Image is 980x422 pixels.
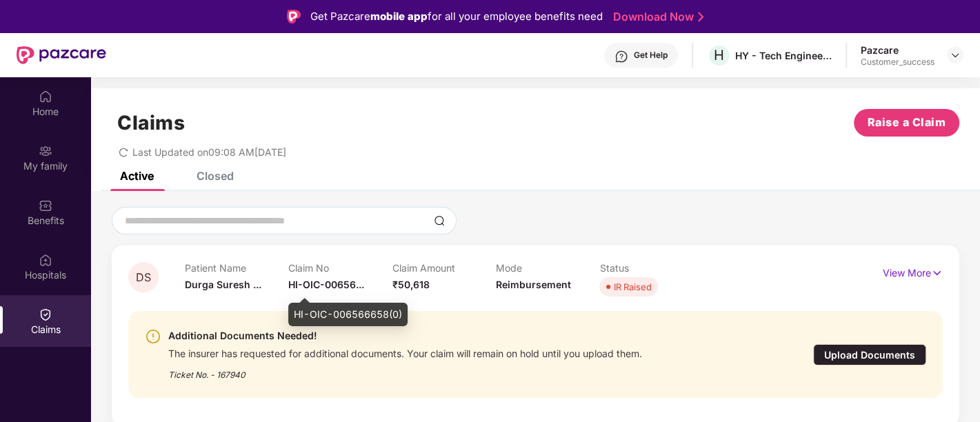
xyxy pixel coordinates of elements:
[496,279,571,290] span: Reimbursement
[931,265,943,281] img: svg+xml;base64,PHN2ZyB4bWxucz0iaHR0cDovL3d3dy53My5vcmcvMjAwMC9zdmciIHdpZHRoPSIxNyIgaGVpZ2h0PSIxNy...
[434,215,445,226] img: svg+xml;base64,PHN2ZyBpZD0iU2VhcmNoLTMyeDMyIiB4bWxucz0iaHR0cDovL3d3dy53My5vcmcvMjAwMC9zdmciIHdpZH...
[614,50,628,63] img: svg+xml;base64,PHN2ZyBpZD0iSGVscC0zMngzMiIgeG1sbnM9Imh0dHA6Ly93d3cudzMub3JnLzIwMDAvc3ZnIiB3aWR0aD...
[370,10,428,23] strong: mobile app
[288,279,364,290] span: HI-OIC-00656...
[613,280,651,294] div: IR Raised
[117,111,185,134] h1: Claims
[168,360,642,381] div: Ticket No. - 167940
[168,344,642,360] div: The insurer has requested for additional documents. Your claim will remain on hold until you uplo...
[714,47,724,63] span: H
[119,146,128,158] span: redo
[39,144,52,158] img: svg+xml;base64,PHN2ZyB3aWR0aD0iMjAiIGhlaWdodD0iMjAiIHZpZXdCb3g9IjAgMCAyMCAyMCIgZmlsbD0ibm9uZSIgeG...
[950,50,961,61] img: svg+xml;base64,PHN2ZyBpZD0iRHJvcGRvd24tMzJ4MzIiIHhtbG5zPSJodHRwOi8vd3d3LnczLm9yZy8yMDAwL3N2ZyIgd2...
[496,262,599,274] p: Mode
[883,262,943,281] p: View More
[197,169,234,183] div: Closed
[868,114,946,131] span: Raise a Claim
[288,262,392,274] p: Claim No
[392,262,496,274] p: Claim Amount
[854,109,959,137] button: Raise a Claim
[287,10,301,23] img: Logo
[599,262,703,274] p: Status
[861,57,934,68] div: Customer_success
[698,10,703,24] img: Stroke
[39,199,52,212] img: svg+xml;base64,PHN2ZyBpZD0iQmVuZWZpdHMiIHhtbG5zPSJodHRwOi8vd3d3LnczLm9yZy8yMDAwL3N2ZyIgd2lkdGg9Ij...
[132,146,286,158] span: Last Updated on 09:08 AM[DATE]
[310,8,603,25] div: Get Pazcare for all your employee benefits need
[145,328,161,345] img: svg+xml;base64,PHN2ZyBpZD0iV2FybmluZ18tXzI0eDI0IiBkYXRhLW5hbWU9Ildhcm5pbmcgLSAyNHgyNCIgeG1sbnM9Im...
[634,50,668,61] div: Get Help
[39,253,52,267] img: svg+xml;base64,PHN2ZyBpZD0iSG9zcGl0YWxzIiB4bWxucz0iaHR0cDovL3d3dy53My5vcmcvMjAwMC9zdmciIHdpZHRoPS...
[613,10,699,24] a: Download Now
[185,279,261,290] span: Durga Suresh ...
[39,308,52,321] img: svg+xml;base64,PHN2ZyBpZD0iQ2xhaW0iIHhtbG5zPSJodHRwOi8vd3d3LnczLm9yZy8yMDAwL3N2ZyIgd2lkdGg9IjIwIi...
[39,90,52,103] img: svg+xml;base64,PHN2ZyBpZD0iSG9tZSIgeG1sbnM9Imh0dHA6Ly93d3cudzMub3JnLzIwMDAvc3ZnIiB3aWR0aD0iMjAiIG...
[288,303,408,326] div: HI-OIC-006566658(0)
[861,43,934,57] div: Pazcare
[392,279,430,290] span: ₹50,618
[17,46,106,64] img: New Pazcare Logo
[168,328,642,344] div: Additional Documents Needed!
[136,272,151,283] span: DS
[813,344,926,365] div: Upload Documents
[120,169,154,183] div: Active
[735,49,832,62] div: HY - Tech Engineers Limited
[185,262,288,274] p: Patient Name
